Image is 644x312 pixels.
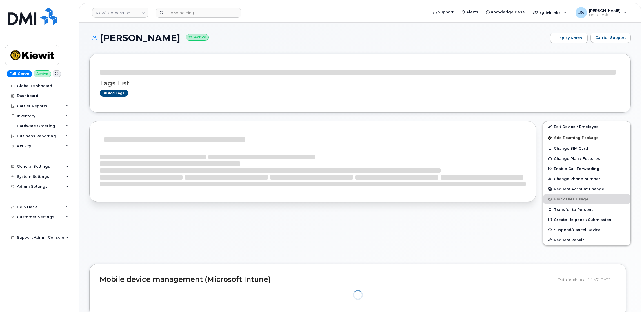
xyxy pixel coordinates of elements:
[186,34,209,41] small: Active
[100,90,128,97] a: Add tags
[543,204,630,214] button: Transfer to Personal
[554,227,601,232] span: Suspend/Cancel Device
[100,80,620,87] h3: Tags List
[543,194,630,204] button: Block Data Usage
[543,163,630,174] button: Enable Call Forwarding
[548,136,599,141] span: Add Roaming Package
[550,33,588,43] a: Display Notes
[590,33,631,43] button: Carrier Support
[543,121,630,132] a: Edit Device / Employee
[543,225,630,235] button: Suspend/Cancel Device
[543,143,630,153] button: Change SIM Card
[89,33,547,43] h1: [PERSON_NAME]
[558,274,616,285] div: Data fetched at 14:47 [DATE]
[543,214,630,225] a: Create Helpdesk Submission
[543,235,630,245] button: Request Repair
[543,132,630,143] button: Add Roaming Package
[595,35,626,40] span: Carrier Support
[554,156,600,161] span: Change Plan / Features
[543,174,630,184] button: Change Phone Number
[543,184,630,194] button: Request Account Change
[543,153,630,163] button: Change Plan / Features
[554,167,599,171] span: Enable Call Forwarding
[100,276,554,284] h2: Mobile device management (Microsoft Intune)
